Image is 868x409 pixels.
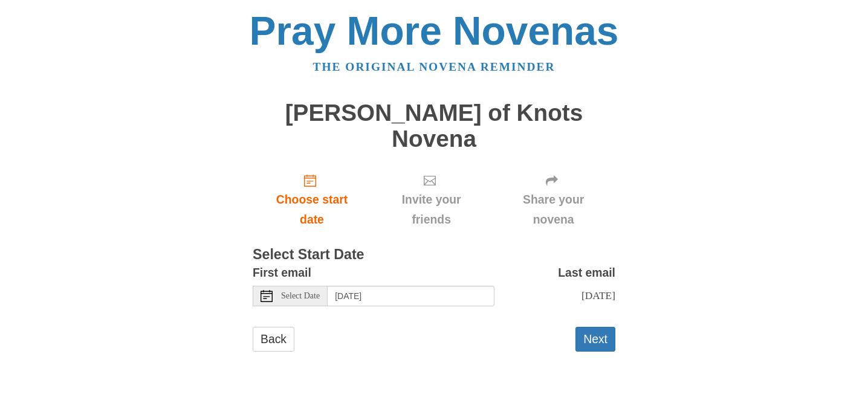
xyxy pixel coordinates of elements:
[575,327,615,352] button: Next
[313,60,555,73] a: The original novena reminder
[265,190,359,230] span: Choose start date
[253,327,294,352] a: Back
[253,263,311,283] label: First email
[281,292,320,300] span: Select Date
[253,247,615,263] h3: Select Start Date
[253,164,371,236] a: Choose start date
[371,164,491,236] div: Click "Next" to confirm your start date first.
[581,289,615,301] span: [DATE]
[383,190,479,230] span: Invite your friends
[504,190,603,230] span: Share your novena
[558,263,615,283] label: Last email
[491,164,615,236] div: Click "Next" to confirm your start date first.
[250,8,619,53] a: Pray More Novenas
[253,100,615,152] h1: [PERSON_NAME] of Knots Novena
